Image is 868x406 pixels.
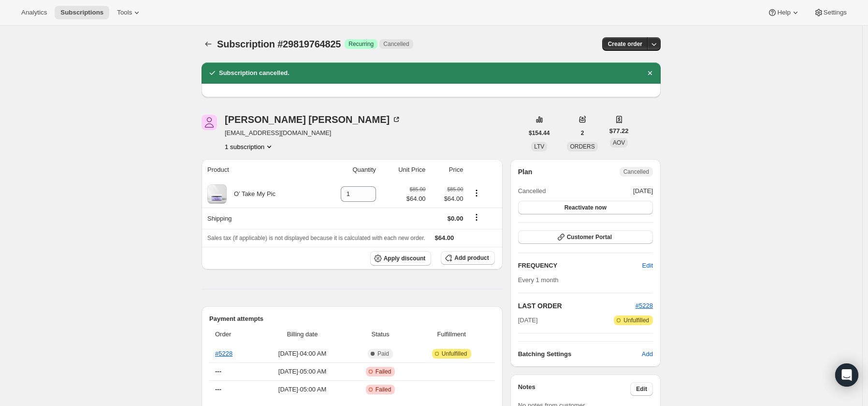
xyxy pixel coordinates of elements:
[636,302,653,309] a: #5228
[442,350,467,358] span: Unfulfilled
[225,115,401,124] div: [PERSON_NAME] [PERSON_NAME]
[207,184,227,204] img: product img
[376,368,391,376] span: Failed
[570,143,594,150] span: ORDERS
[227,189,275,199] div: O’ Take My Pic
[21,9,47,16] span: Analytics
[217,39,341,49] span: Subscription #29819764825
[623,168,649,176] span: Cancelled
[643,66,657,80] button: Dismiss notification
[608,40,642,48] span: Create order
[454,254,489,262] span: Add product
[441,251,494,265] button: Add product
[414,330,489,339] span: Fulfillment
[602,37,648,51] button: Create order
[518,382,631,396] h3: Notes
[209,324,255,345] th: Order
[406,194,426,204] span: $64.00
[219,68,289,78] h2: Subscription cancelled.
[518,261,642,271] h2: FREQUENCY
[379,159,429,180] th: Unit Price
[202,115,217,130] span: Annie Huff
[534,143,544,150] span: LTV
[623,316,649,324] span: Unfulfilled
[518,186,546,196] span: Cancelled
[469,188,484,198] button: Product actions
[523,126,555,140] button: $154.44
[613,139,625,146] span: AOV
[835,363,858,387] div: Open Intercom Messenger
[575,126,590,140] button: 2
[317,159,379,180] th: Quantity
[352,330,408,339] span: Status
[215,350,232,357] a: #5228
[435,234,454,241] span: $64.00
[633,186,653,196] span: [DATE]
[636,385,647,393] span: Edit
[636,301,653,311] button: #5228
[824,9,847,16] span: Settings
[642,261,653,271] span: Edit
[518,316,538,325] span: [DATE]
[448,215,463,222] span: $0.00
[567,233,612,241] span: Customer Portal
[518,201,653,214] button: Reactivate now
[384,255,426,262] span: Apply discount
[117,9,132,16] span: Tools
[258,367,347,376] span: [DATE] · 05:00 AM
[636,346,659,362] button: Add
[225,128,401,138] span: [EMAIL_ADDRESS][DOMAIN_NAME]
[777,9,790,16] span: Help
[762,6,806,19] button: Help
[609,126,629,136] span: $77.22
[469,212,484,223] button: Shipping actions
[225,142,274,151] button: Product actions
[258,385,347,394] span: [DATE] · 05:00 AM
[258,349,347,359] span: [DATE] · 04:00 AM
[808,6,853,19] button: Settings
[370,251,432,266] button: Apply discount
[202,208,317,229] th: Shipping
[518,276,559,284] span: Every 1 month
[215,386,221,393] span: ---
[447,186,463,192] small: $85.00
[529,129,550,137] span: $154.44
[518,230,653,244] button: Customer Portal
[55,6,109,19] button: Subscriptions
[111,6,147,19] button: Tools
[376,386,391,393] span: Failed
[429,159,466,180] th: Price
[209,314,495,324] h2: Payment attempts
[637,258,659,273] button: Edit
[518,349,642,359] h6: Batching Settings
[432,194,463,204] span: $64.00
[215,368,221,375] span: ---
[60,9,103,16] span: Subscriptions
[518,301,636,311] h2: LAST ORDER
[207,235,425,241] span: Sales tax (if applicable) is not displayed because it is calculated with each new order.
[581,129,584,137] span: 2
[258,330,347,339] span: Billing date
[348,40,374,48] span: Recurring
[409,186,425,192] small: $85.00
[642,349,653,359] span: Add
[564,204,607,211] span: Reactivate now
[383,40,409,48] span: Cancelled
[202,159,317,180] th: Product
[15,6,53,19] button: Analytics
[377,350,389,358] span: Paid
[518,167,533,177] h2: Plan
[202,37,215,51] button: Subscriptions
[630,382,653,396] button: Edit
